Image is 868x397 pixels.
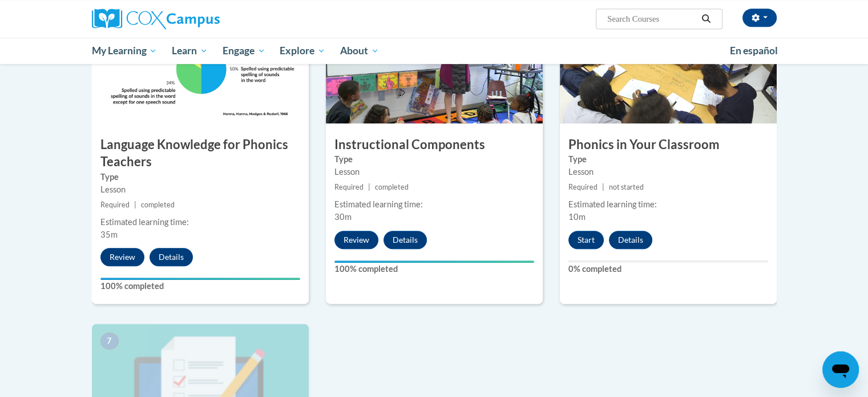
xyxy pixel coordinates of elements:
[560,136,777,154] h3: Phonics in Your Classroom
[272,38,333,64] a: Explore
[334,153,534,166] label: Type
[134,200,136,209] span: |
[334,212,352,222] span: 30m
[100,230,118,239] span: 35m
[822,351,859,388] iframe: Button to launch messaging window
[92,9,309,123] img: Course Image
[223,44,265,58] span: Engage
[609,183,644,191] span: not started
[92,136,309,171] h3: Language Knowledge for Phonics Teachers
[609,231,652,249] button: Details
[91,44,157,58] span: My Learning
[334,263,534,275] label: 100% completed
[697,12,714,26] button: Search
[560,9,777,123] img: Course Image
[92,9,220,29] img: Cox Campus
[334,231,378,249] button: Review
[568,263,768,275] label: 0% completed
[606,12,697,26] input: Search Courses
[730,45,778,57] span: En español
[100,248,144,266] button: Review
[326,9,543,123] img: Course Image
[280,44,325,58] span: Explore
[568,198,768,211] div: Estimated learning time:
[722,39,785,63] a: En español
[334,166,534,178] div: Lesson
[100,200,130,209] span: Required
[100,171,300,183] label: Type
[568,231,604,249] button: Start
[383,231,427,249] button: Details
[100,280,300,292] label: 100% completed
[141,200,175,209] span: completed
[568,153,768,166] label: Type
[368,183,370,191] span: |
[100,216,300,228] div: Estimated learning time:
[172,44,208,58] span: Learn
[568,183,597,191] span: Required
[84,38,165,64] a: My Learning
[334,260,534,263] div: Your progress
[92,9,309,29] a: Cox Campus
[75,38,794,64] div: Main menu
[375,183,409,191] span: completed
[334,183,364,191] span: Required
[568,166,768,178] div: Lesson
[742,9,777,27] button: Account Settings
[100,332,119,350] span: 7
[340,44,379,58] span: About
[602,183,604,191] span: |
[100,183,300,196] div: Lesson
[150,248,193,266] button: Details
[568,212,586,222] span: 10m
[334,198,534,211] div: Estimated learning time:
[326,136,543,154] h3: Instructional Components
[215,38,273,64] a: Engage
[164,38,215,64] a: Learn
[100,278,300,280] div: Your progress
[333,38,386,64] a: About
